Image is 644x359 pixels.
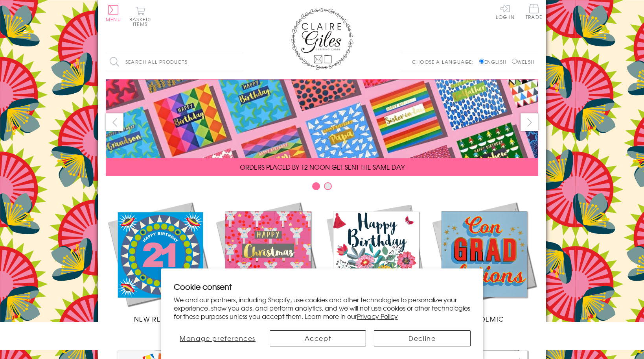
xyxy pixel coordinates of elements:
[129,6,151,26] button: Basket0 items
[240,162,405,172] span: ORDERS PLACED BY 12 NOON GET SENT THE SAME DAY
[312,182,320,190] button: Carousel Page 1 (Current Slide)
[521,113,538,131] button: next
[133,16,151,28] span: 0 items
[180,333,256,343] span: Manage preferences
[412,58,478,65] p: Choose a language:
[512,58,534,65] label: Welsh
[134,314,186,324] span: New Releases
[106,113,123,131] button: prev
[106,16,121,23] span: Menu
[214,200,322,324] a: Christmas
[106,200,214,324] a: New Releases
[479,59,484,64] input: English
[322,200,430,324] a: Birthdays
[430,200,538,324] a: Academic
[174,281,471,292] h2: Cookie consent
[374,330,470,346] button: Decline
[496,4,515,19] a: Log In
[106,53,243,71] input: Search all products
[512,59,517,64] input: Welsh
[357,311,398,321] a: Privacy Policy
[291,8,353,70] img: Claire Giles Greetings Cards
[464,314,504,324] span: Academic
[479,58,510,65] label: English
[173,330,261,346] button: Manage preferences
[526,4,542,19] span: Trade
[526,4,542,21] a: Trade
[106,182,538,194] div: Carousel Pagination
[324,182,332,190] button: Carousel Page 2
[270,330,366,346] button: Accept
[174,296,471,320] p: We and our partners, including Shopify, use cookies and other technologies to personalize your ex...
[106,5,121,22] button: Menu
[236,53,243,71] input: Search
